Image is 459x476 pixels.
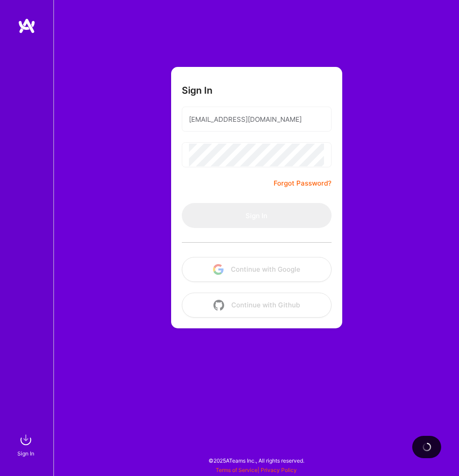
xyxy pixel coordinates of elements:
h3: Sign In [182,85,213,96]
button: Continue with Github [182,293,332,318]
a: Privacy Policy [261,467,297,473]
img: loading [421,441,433,453]
div: © 2025 ATeams Inc., All rights reserved. [53,449,459,472]
img: logo [18,18,36,34]
a: Forgot Password? [274,178,332,189]
button: Continue with Google [182,257,332,282]
a: sign inSign In [19,431,35,458]
img: sign in [17,431,35,449]
a: Terms of Service [216,467,258,473]
input: Email... [189,108,324,131]
img: icon [213,300,224,310]
button: Sign In [182,203,332,228]
span: | [216,467,297,473]
div: Sign In [17,449,34,458]
img: icon [213,264,224,275]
